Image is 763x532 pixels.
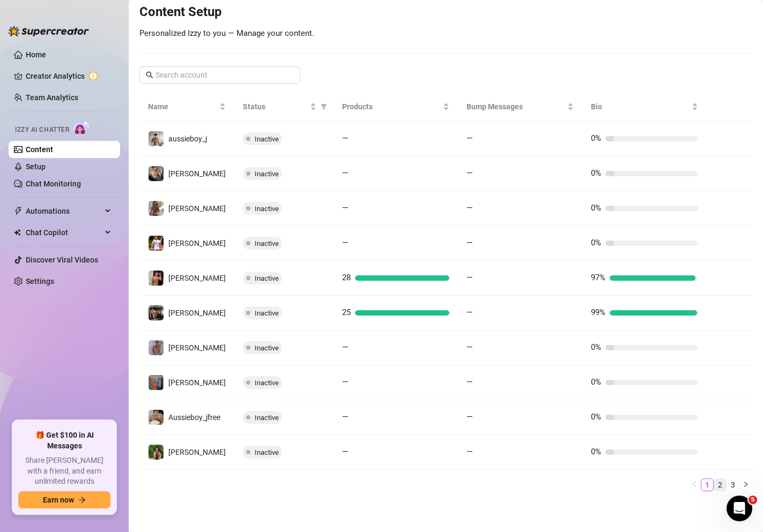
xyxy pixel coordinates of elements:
[149,340,164,355] img: Joey
[342,133,349,143] span: —
[466,377,473,387] span: —
[466,308,473,317] span: —
[342,412,349,422] span: —
[26,256,98,264] a: Discover Viral Videos
[243,101,308,113] span: Status
[255,135,279,143] span: Inactive
[78,496,86,504] span: arrow-right
[255,344,279,352] span: Inactive
[14,207,23,215] span: thunderbolt
[18,491,110,508] button: Earn nowarrow-right
[727,479,739,491] a: 3
[688,478,701,491] li: Previous Page
[26,68,112,85] a: Creator Analytics exclamation-circle
[466,168,473,178] span: —
[255,414,279,422] span: Inactive
[342,273,351,282] span: 28
[714,479,726,491] a: 2
[26,179,81,188] a: Chat Monitoring
[148,101,217,113] span: Name
[466,203,473,213] span: —
[342,203,349,213] span: —
[255,448,279,456] span: Inactive
[466,133,473,143] span: —
[591,133,601,143] span: 0%
[342,238,349,248] span: —
[73,121,90,136] img: AI Chatter
[255,239,279,248] span: Inactive
[146,71,153,79] span: search
[43,496,74,504] span: Earn now
[168,274,226,282] span: [PERSON_NAME]
[149,236,164,251] img: Hector
[591,447,601,456] span: 0%
[318,99,329,115] span: filter
[9,26,89,36] img: logo-BBDzfeDw.svg
[18,455,110,487] span: Share [PERSON_NAME] with a friend, and earn unlimited rewards
[149,131,164,146] img: aussieboy_j
[321,103,327,110] span: filter
[168,343,226,352] span: [PERSON_NAME]
[255,379,279,387] span: Inactive
[749,496,757,504] span: 5
[591,377,601,387] span: 0%
[149,271,164,286] img: Zach
[591,342,601,352] span: 0%
[149,201,164,216] img: Nathaniel
[26,93,78,102] a: Team Analytics
[139,28,314,38] span: Personalized Izzy to you — Manage your content.
[26,277,54,286] a: Settings
[739,478,752,491] li: Next Page
[727,496,752,521] iframe: Intercom live chat
[15,125,69,135] span: Izzy AI Chatter
[688,478,701,491] button: left
[14,229,21,236] img: Chat Copilot
[26,224,102,241] span: Chat Copilot
[149,375,164,390] img: Wayne
[591,273,605,282] span: 97%
[591,168,601,178] span: 0%
[168,413,220,422] span: Aussieboy_jfree
[701,479,713,491] a: 1
[727,478,739,491] li: 3
[582,92,707,122] th: Bio
[18,430,110,451] span: 🎁 Get $100 in AI Messages
[342,101,441,113] span: Products
[26,50,46,59] a: Home
[155,69,285,81] input: Search account
[149,410,164,425] img: Aussieboy_jfree
[255,205,279,213] span: Inactive
[466,238,473,248] span: —
[466,412,473,422] span: —
[334,92,458,122] th: Products
[342,168,349,178] span: —
[342,377,349,387] span: —
[466,447,473,456] span: —
[466,342,473,352] span: —
[139,92,234,122] th: Name
[168,169,226,178] span: [PERSON_NAME]
[466,101,565,113] span: Bump Messages
[168,239,226,248] span: [PERSON_NAME]
[255,274,279,282] span: Inactive
[591,101,690,113] span: Bio
[458,92,582,122] th: Bump Messages
[342,308,351,317] span: 25
[168,378,226,387] span: [PERSON_NAME]
[255,170,279,178] span: Inactive
[234,92,334,122] th: Status
[26,145,53,154] a: Content
[168,204,226,213] span: [PERSON_NAME]
[714,478,727,491] li: 2
[701,478,714,491] li: 1
[255,309,279,317] span: Inactive
[139,4,752,21] h3: Content Setup
[149,166,164,181] img: George
[342,447,349,456] span: —
[149,305,164,320] img: Nathan
[26,203,102,220] span: Automations
[691,481,698,488] span: left
[743,481,749,488] span: right
[591,412,601,422] span: 0%
[466,273,473,282] span: —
